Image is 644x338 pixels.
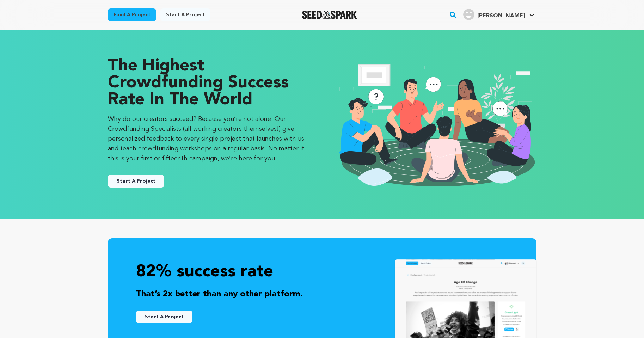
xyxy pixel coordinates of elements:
button: Start A Project [136,311,192,323]
p: 82% success rate [136,261,508,284]
img: Seed&Spark Logo Dark Mode [302,11,357,19]
a: Abasi M.'s Profile [462,7,536,20]
button: Start A Project [108,175,164,188]
a: Seed&Spark Homepage [302,11,357,19]
p: That’s 2x better than any other platform. [136,288,508,301]
a: Start a project [160,8,210,21]
p: Why do our creators succeed? Because you’re not alone. Our Crowdfunding Specialists (all working ... [108,114,308,164]
img: user.png [463,9,474,20]
img: seedandspark start project illustration image [336,58,536,190]
span: Abasi M.'s Profile [462,7,536,22]
a: Fund a project [108,8,156,21]
span: [PERSON_NAME] [477,13,525,19]
p: The Highest Crowdfunding Success Rate in the World [108,58,308,109]
div: Abasi M.'s Profile [463,9,525,20]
